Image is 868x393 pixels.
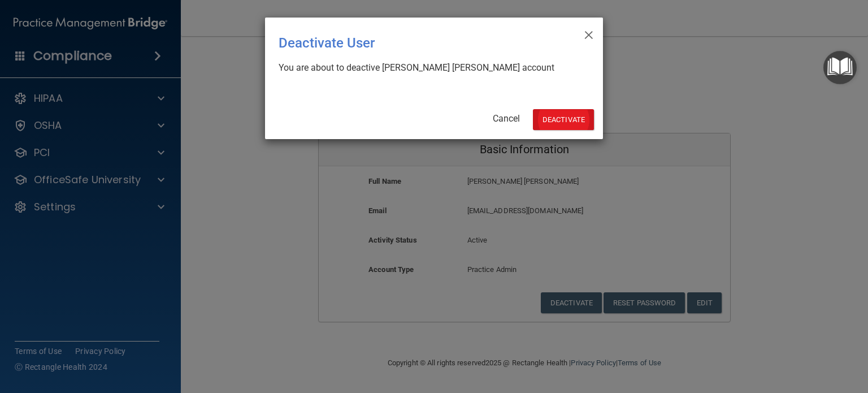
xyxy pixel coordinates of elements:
[823,51,857,84] button: Open Resource Center
[279,62,580,74] div: You are about to deactive [PERSON_NAME] [PERSON_NAME] account
[584,22,594,45] span: ×
[493,113,520,124] a: Cancel
[673,313,854,358] iframe: Drift Widget Chat Controller
[533,109,594,130] button: Deactivate
[279,27,543,59] div: Deactivate User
